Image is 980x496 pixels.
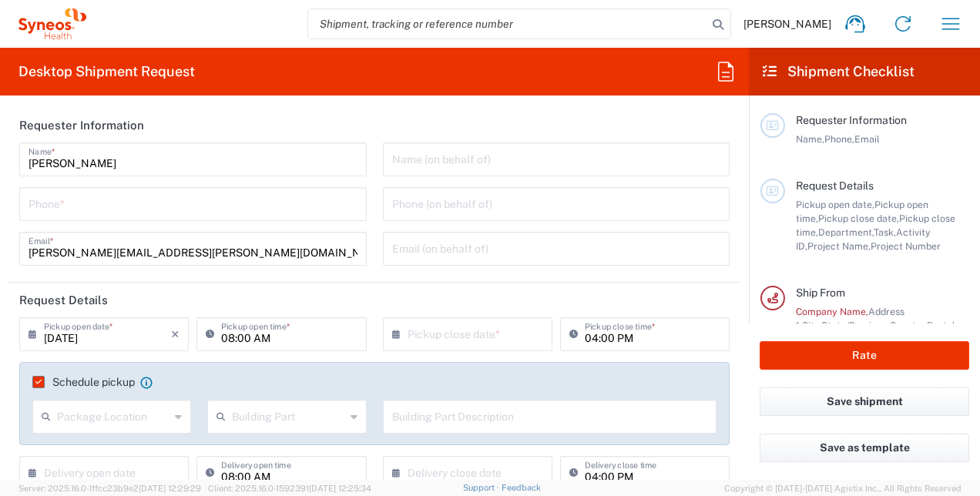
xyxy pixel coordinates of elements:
[724,481,962,495] span: Copyright © [DATE]-[DATE] Agistix Inc., All Rights Reserved
[874,226,896,238] span: Task,
[463,483,502,492] a: Support
[821,320,890,331] span: State/Province,
[32,376,135,388] label: Schedule pickup
[802,320,821,331] span: City,
[743,17,831,31] span: [PERSON_NAME]
[890,320,927,331] span: Country,
[796,199,874,210] span: Pickup open date,
[760,387,969,416] button: Save shipment
[871,240,941,252] span: Project Number
[502,483,541,492] a: Feedback
[796,287,845,299] span: Ship From
[796,306,868,317] span: Company Name,
[760,341,969,370] button: Rate
[19,118,144,133] h2: Requester Information
[824,133,854,145] span: Phone,
[19,293,108,308] h2: Request Details
[854,133,880,145] span: Email
[309,484,371,493] span: [DATE] 12:25:34
[139,484,201,493] span: [DATE] 12:29:29
[796,114,907,126] span: Requester Information
[818,226,874,238] span: Department,
[18,62,195,81] h2: Desktop Shipment Request
[818,213,899,224] span: Pickup close date,
[308,9,707,39] input: Shipment, tracking or reference number
[171,322,180,347] i: ×
[208,484,371,493] span: Client: 2025.16.0-1592391
[807,240,871,252] span: Project Name,
[796,179,874,192] span: Request Details
[18,484,201,493] span: Server: 2025.16.0-1ffcc23b9e2
[760,434,969,462] button: Save as template
[796,133,824,145] span: Name,
[763,62,915,81] h2: Shipment Checklist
